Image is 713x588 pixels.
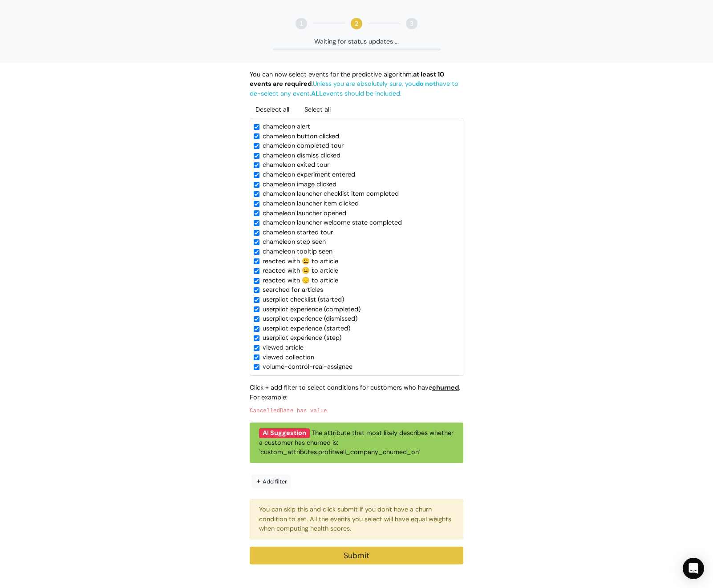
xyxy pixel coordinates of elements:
[263,305,361,314] label: userpilot experience (completed)
[299,102,336,118] a: Select all
[250,547,463,564] button: Submit
[263,151,340,161] label: chameleon dismiss clicked
[432,383,459,391] u: churned
[351,18,362,29] div: 2
[263,209,346,218] label: chameleon launcher opened
[263,266,338,276] label: reacted with 😐 to article
[263,122,310,132] label: chameleon alert
[263,218,402,228] label: chameleon launcher welcome state completed
[263,199,359,209] label: chameleon launcher item clicked
[263,324,350,334] label: userpilot experience (started)
[250,70,463,99] label: You can now select events for the predictive algorithm, .
[263,343,304,353] label: viewed article
[250,408,327,414] code: CancelledDate has value
[683,558,704,579] div: Open Intercom Messenger
[263,257,338,266] label: reacted with 😃 to article
[263,362,352,372] label: volume-control-real-assignee
[263,228,333,238] label: chameleon started tour
[250,423,463,463] div: The attribute that most likely describes whether a customer has churned is: `custom_attributes.pr...
[263,160,329,170] label: chameleon exited tour
[263,180,336,189] label: chameleon image clicked
[263,237,326,247] label: chameleon step seen
[263,247,332,257] label: chameleon tooltip seen
[259,428,310,438] div: AI Suggestion
[263,141,344,151] label: chameleon completed tour
[250,383,463,402] label: Click + add filter to select conditions for customers who have . For example:
[311,89,323,97] b: ALL
[250,102,295,118] a: Deselect all
[263,295,344,305] label: userpilot checklist (started)
[263,285,323,295] label: searched for articles
[263,276,338,286] label: reacted with 😞 to article
[263,170,355,180] label: chameleon experiment entered
[250,499,463,540] div: You can skip this and click submit if you don't have a churn condition to set. All the events you...
[263,132,339,141] label: chameleon button clicked
[251,475,291,488] button: Add filter
[263,333,341,343] label: userpilot experience (step)
[263,353,314,362] label: viewed collection
[296,18,307,29] div: 1
[406,18,417,29] div: 3
[263,189,399,199] label: chameleon launcher checklist item completed
[416,80,436,88] b: do not
[263,314,357,324] label: userpilot experience (dismissed)
[250,80,458,97] span: Unless you are absolutely sure, you have to de-select any event. events should be included.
